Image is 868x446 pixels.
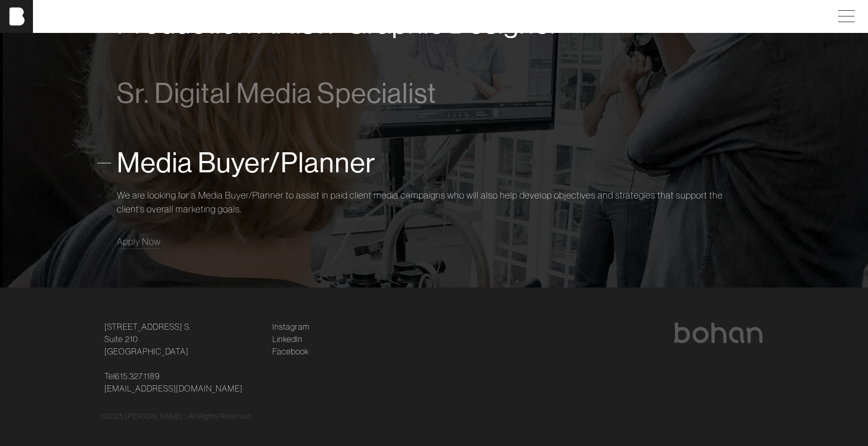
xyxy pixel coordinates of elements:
[105,382,242,395] a: [EMAIL_ADDRESS][DOMAIN_NAME]
[100,411,768,422] div: © 2025
[117,78,437,109] span: Sr. Digital Media Specialist
[115,370,160,382] a: 615.327.1189
[117,235,161,248] a: Apply Now
[105,320,191,358] a: [STREET_ADDRESS] S.Suite 210[GEOGRAPHIC_DATA]
[117,188,751,216] p: We are looking for a Media Buyer/Planner to assist in paid client media campaigns who will also h...
[117,236,161,247] span: Apply Now
[117,147,376,179] span: Media Buyer/Planner
[272,333,303,345] a: LinkedIn
[272,320,309,333] a: Instagram
[673,323,763,343] img: bohan logo
[272,345,309,358] a: Facebook
[105,370,260,395] p: Tel
[125,411,252,422] p: [PERSON_NAME] | All Rights Reserved.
